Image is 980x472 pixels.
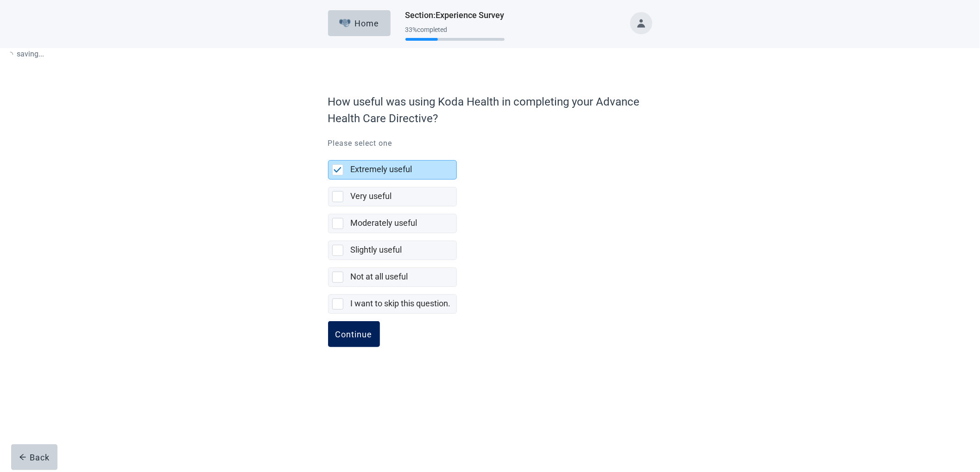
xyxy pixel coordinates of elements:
[405,9,505,22] h1: Section : Experience Survey
[328,187,457,206] div: Very useful, checkbox, not selected
[328,93,648,127] label: How useful was using Koda Health in completing your Advance Health Care Directive?
[7,48,44,60] p: saving ...
[328,138,652,149] p: Please select one
[405,22,505,45] div: Progress section
[351,218,417,228] label: Moderately useful
[328,241,457,260] div: Slightly useful, checkbox, not selected
[630,12,652,34] button: Toggle account menu
[328,294,457,314] div: I want to skip this question., checkbox, not selected
[351,191,392,201] label: Very useful
[328,214,457,233] div: Moderately useful, checkbox, not selected
[328,321,380,347] button: Continue
[351,164,412,174] label: Extremely useful
[405,26,505,33] div: 33 % completed
[351,298,451,308] label: I want to skip this question.
[351,245,402,255] label: Slightly useful
[339,19,351,27] img: Elephant
[335,329,373,339] div: Continue
[328,267,457,287] div: Not at all useful, checkbox, not selected
[351,272,408,281] label: Not at all useful
[328,10,391,36] button: ElephantHome
[19,453,26,461] span: arrow-left
[7,52,13,57] span: loading
[328,160,457,180] div: Extremely useful, checkbox, selected
[339,19,379,28] div: Home
[19,453,50,462] div: Back
[11,444,57,470] button: arrow-leftBack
